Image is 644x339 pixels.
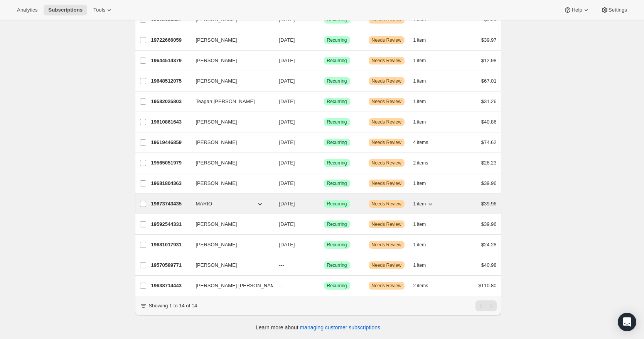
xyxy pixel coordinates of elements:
button: Settings [596,5,632,15]
span: Needs Review [372,180,401,186]
span: Needs Review [372,58,401,64]
button: [PERSON_NAME] [191,75,268,87]
span: Needs Review [372,119,401,125]
button: [PERSON_NAME] [PERSON_NAME] [191,280,268,292]
span: MARIO [196,200,212,208]
button: 1 item [413,198,435,209]
span: 1 item [413,180,426,186]
span: $39.96 [481,180,497,186]
span: 1 item [413,242,426,248]
span: Needs Review [372,262,401,268]
span: [DATE] [279,242,295,247]
div: 19619446859[PERSON_NAME][DATE]SuccessRecurringWarningNeeds Review4 items$74.62 [151,137,497,148]
span: [PERSON_NAME] [196,36,237,44]
button: [PERSON_NAME] [191,259,268,271]
span: Tools [93,7,105,13]
span: [PERSON_NAME] [196,241,237,249]
div: 19610861643[PERSON_NAME][DATE]SuccessRecurringWarningNeeds Review1 item$40.86 [151,117,497,127]
span: Recurring [327,58,347,64]
span: 1 item [413,58,426,64]
span: [DATE] [279,119,295,125]
span: [PERSON_NAME] [196,159,237,167]
button: [PERSON_NAME] [191,54,268,67]
span: Recurring [327,242,347,248]
span: [DATE] [279,160,295,166]
button: [PERSON_NAME] [191,34,268,46]
span: [DATE] [279,221,295,227]
span: 1 item [413,37,426,43]
span: $24.28 [481,242,497,247]
span: Needs Review [372,98,401,105]
span: Needs Review [372,37,401,43]
span: Recurring [327,98,347,105]
button: [PERSON_NAME] [191,136,268,149]
span: [DATE] [279,78,295,84]
button: MARIO [191,198,268,210]
span: Needs Review [372,78,401,84]
span: Subscriptions [48,7,83,13]
button: 1 item [413,260,435,271]
p: 19681804363 [151,180,190,187]
span: 1 item [413,78,426,84]
button: 2 items [413,158,437,168]
span: $40.98 [481,262,497,268]
span: 1 item [413,221,426,227]
span: $110.80 [479,283,497,288]
span: $31.26 [481,98,497,104]
p: Learn more about [256,324,380,331]
span: 1 item [413,119,426,125]
span: [DATE] [279,98,295,104]
span: Recurring [327,221,347,227]
span: 4 items [413,139,428,146]
span: 2 items [413,160,428,166]
span: Recurring [327,78,347,84]
span: [PERSON_NAME] [196,139,237,146]
div: 19565051979[PERSON_NAME][DATE]SuccessRecurringWarningNeeds Review2 items$26.23 [151,158,497,168]
span: Settings [609,7,627,13]
span: $39.96 [481,201,497,207]
div: 19722666059[PERSON_NAME][DATE]SuccessRecurringWarningNeeds Review1 item$39.97 [151,35,497,46]
span: Recurring [327,119,347,125]
span: Help [572,7,582,13]
p: 19565051979 [151,159,190,167]
span: [PERSON_NAME] [196,261,237,269]
p: Showing 1 to 14 of 14 [149,302,197,310]
span: Recurring [327,283,347,289]
button: Help [559,5,594,15]
div: Open Intercom Messenger [618,313,636,331]
button: [PERSON_NAME] [191,239,268,251]
button: [PERSON_NAME] [191,116,268,128]
button: Analytics [12,5,42,15]
span: Recurring [327,201,347,207]
button: Tools [89,5,118,15]
span: Recurring [327,180,347,186]
span: $12.98 [481,58,497,63]
button: 1 item [413,219,435,230]
button: 4 items [413,137,437,148]
p: 19570589771 [151,261,190,269]
p: 19673743435 [151,200,190,208]
p: 19619446859 [151,139,190,146]
div: 19681017931[PERSON_NAME][DATE]SuccessRecurringWarningNeeds Review1 item$24.28 [151,239,497,250]
div: 19681804363[PERSON_NAME][DATE]SuccessRecurringWarningNeeds Review1 item$39.96 [151,178,497,189]
a: managing customer subscriptions [300,324,380,331]
div: 19582025803Teagan [PERSON_NAME][DATE]SuccessRecurringWarningNeeds Review1 item$31.26 [151,96,497,107]
span: [DATE] [279,58,295,63]
button: 1 item [413,178,435,189]
span: [PERSON_NAME] [196,57,237,64]
p: 19638714443 [151,282,190,290]
span: $26.23 [481,160,497,166]
span: 1 item [413,98,426,105]
button: 1 item [413,96,435,107]
span: Needs Review [372,242,401,248]
span: Recurring [327,139,347,146]
span: Recurring [327,160,347,166]
span: $40.86 [481,119,497,125]
div: 19673743435MARIO[DATE]SuccessRecurringWarningNeeds Review1 item$39.96 [151,198,497,209]
span: Teagan [PERSON_NAME] [196,98,255,105]
span: [PERSON_NAME] [196,220,237,228]
span: 2 items [413,283,428,289]
div: 19570589771[PERSON_NAME]---SuccessRecurringWarningNeeds Review1 item$40.98 [151,260,497,271]
div: 19638714443[PERSON_NAME] [PERSON_NAME]---SuccessRecurringWarningNeeds Review2 items$110.80 [151,280,497,291]
button: [PERSON_NAME] [191,157,268,169]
